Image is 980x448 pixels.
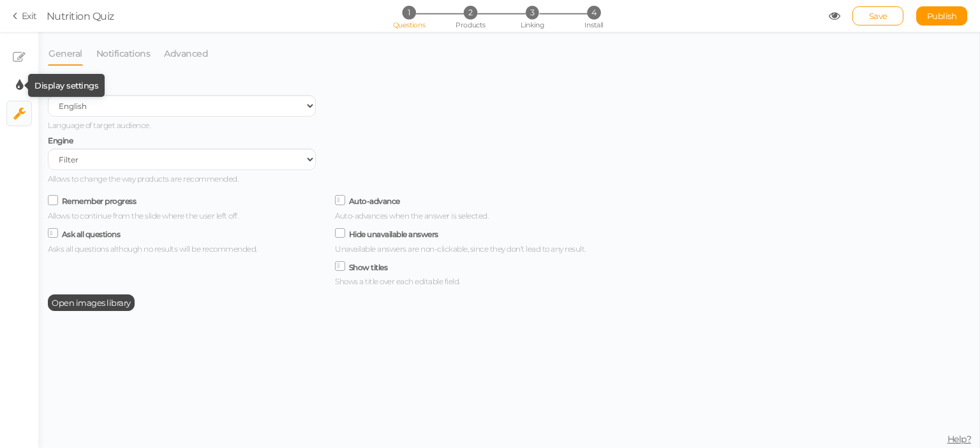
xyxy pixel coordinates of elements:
[48,244,257,254] span: Asks all questions although no results will be recommended.
[335,277,460,286] span: Shows a title over each editable field.
[927,11,957,21] span: Publish
[34,80,98,90] tip-tip: Display settings
[96,41,151,66] a: Notifications
[521,20,544,29] span: Linking
[587,6,600,19] span: 4
[379,6,438,19] li: 1 Questions
[526,6,539,19] span: 3
[335,211,488,220] span: Auto-advances when the answer is selected.
[62,229,121,239] label: Ask all questions
[48,174,238,184] span: Allows to change the way products are recommended.
[393,20,426,29] span: Questions
[564,6,623,19] li: 4 Install
[402,6,415,19] span: 1
[6,73,32,98] li: Display settings
[441,6,500,19] li: 2 Products
[349,196,400,206] label: Auto-advance
[852,6,903,25] div: Save
[947,433,972,445] span: Help?
[349,263,388,272] label: Show titles
[62,196,137,206] label: Remember progress
[584,20,603,29] span: Install
[456,20,486,29] span: Products
[48,136,73,145] span: Engine
[335,244,586,254] span: Unavailable answers are non-clickable, since they don’t lead to any result.
[52,298,131,308] span: Open images library
[464,6,477,19] span: 2
[349,229,438,239] label: Hide unavailable answers
[48,41,83,66] a: General
[503,6,562,19] li: 3 Linking
[163,41,209,66] a: Advanced
[13,10,37,22] a: Exit
[47,8,114,24] div: Nutrition Quiz
[48,211,238,220] span: Allows to continue from the slide where the user left off.
[48,120,150,130] span: Language of target audience.
[869,11,887,21] span: Save
[7,73,31,98] a: Display settings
